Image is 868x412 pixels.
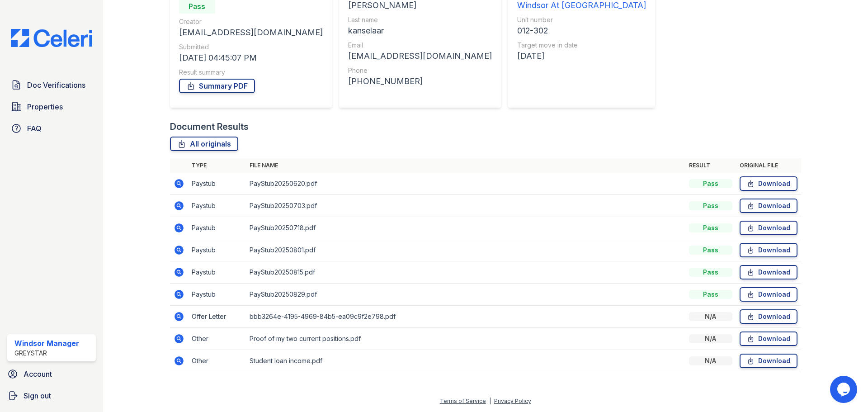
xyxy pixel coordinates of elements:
a: All originals [170,137,238,151]
div: Unit number [517,15,646,24]
div: Pass [689,201,732,210]
div: N/A [689,356,732,365]
td: Paystub [188,217,246,239]
div: Pass [689,290,732,299]
td: Paystub [188,261,246,284]
a: Download [740,243,797,257]
th: Result [685,158,736,173]
a: Download [740,199,797,213]
div: Result summary [179,68,323,77]
div: Email [348,41,492,50]
td: Paystub [188,195,246,217]
a: Download [740,331,797,346]
td: Paystub [188,239,246,261]
div: Pass [689,223,732,232]
iframe: chat widget [830,376,859,403]
td: PayStub20250801.pdf [246,239,685,261]
div: [DATE] [517,50,646,62]
div: [PHONE_NUMBER] [348,75,492,88]
div: Target move in date [517,41,646,50]
div: | [489,398,491,404]
th: File name [246,158,685,173]
div: Windsor Manager [14,338,79,349]
a: FAQ [7,119,96,137]
a: Download [740,265,797,279]
a: Summary PDF [179,79,255,93]
td: Paystub [188,284,246,306]
div: [EMAIL_ADDRESS][DOMAIN_NAME] [348,50,492,62]
span: FAQ [27,123,42,134]
div: Submitted [179,43,323,52]
td: PayStub20250718.pdf [246,217,685,239]
td: Offer Letter [188,306,246,328]
a: Download [740,309,797,324]
div: Phone [348,66,492,75]
div: Pass [689,179,732,188]
span: Sign out [24,390,51,401]
a: Download [740,287,797,302]
td: PayStub20250703.pdf [246,195,685,217]
div: 012-302 [517,24,646,37]
div: [DATE] 04:45:07 PM [179,52,323,64]
img: CE_Logo_Blue-a8612792a0a2168367f1c8372b55b34899dd931a85d93a1a3d3e32e68fde9ad4.png [4,29,99,47]
th: Type [188,158,246,173]
div: Last name [348,15,492,24]
div: Greystar [14,349,79,358]
div: Pass [689,268,732,277]
td: Other [188,350,246,372]
td: PayStub20250620.pdf [246,173,685,195]
span: Properties [27,101,63,112]
td: Student loan income.pdf [246,350,685,372]
a: Privacy Policy [494,398,531,404]
td: Other [188,328,246,350]
div: kanselaar [348,24,492,37]
td: bbb3264e-4195-4969-84b5-ea09c9f2e798.pdf [246,306,685,328]
div: N/A [689,334,732,343]
td: PayStub20250815.pdf [246,261,685,284]
td: Paystub [188,173,246,195]
div: N/A [689,312,732,321]
td: Proof of my two current positions.pdf [246,328,685,350]
td: PayStub20250829.pdf [246,284,685,306]
a: Download [740,176,797,191]
span: Account [24,369,52,379]
a: Terms of Service [440,398,486,404]
th: Original file [736,158,801,173]
a: Sign out [4,387,99,405]
div: [EMAIL_ADDRESS][DOMAIN_NAME] [179,26,323,39]
div: Pass [689,246,732,255]
a: Account [4,365,99,383]
div: Document Results [170,120,249,133]
a: Download [740,354,797,368]
a: Doc Verifications [7,76,96,94]
div: Creator [179,17,323,26]
a: Download [740,221,797,235]
span: Doc Verifications [27,80,85,90]
a: Properties [7,98,96,116]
